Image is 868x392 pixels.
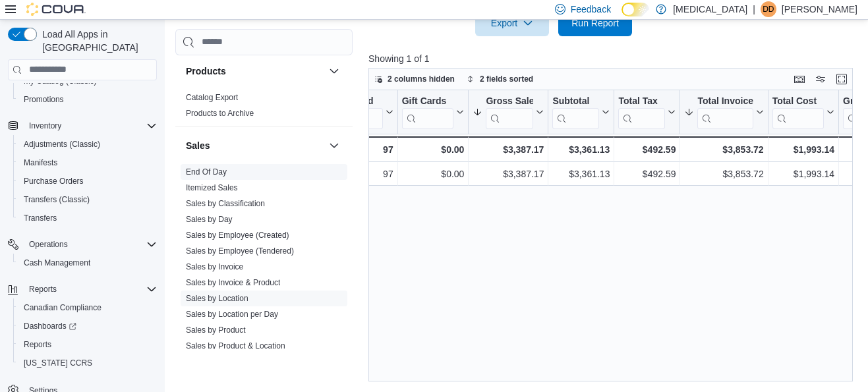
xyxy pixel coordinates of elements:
[18,255,96,271] a: Cash Management
[473,95,544,128] button: Gross Sales
[186,92,238,101] a: Catalog Export
[186,277,280,287] a: Sales by Invoice & Product
[13,298,162,317] button: Canadian Compliance
[186,64,324,77] button: Products
[24,213,57,223] span: Transfers
[24,258,90,268] span: Cash Management
[475,10,549,36] button: Export
[186,341,285,350] a: Sales by Product & Location
[186,324,246,335] span: Sales by Product
[684,95,763,128] button: Total Invoiced
[18,92,157,107] span: Promotions
[13,354,162,372] button: [US_STATE] CCRS
[186,167,227,176] a: End Of Day
[186,229,289,240] span: Sales by Employee (Created)
[622,16,622,17] span: Dark Mode
[186,325,246,334] a: Sales by Product
[763,1,774,17] span: Dd
[24,321,76,331] span: Dashboards
[175,163,353,390] div: Sales
[186,230,289,239] a: Sales by Employee (Created)
[186,166,227,177] span: End Of Day
[24,157,57,168] span: Manifests
[18,92,69,107] a: Promotions
[3,235,162,254] button: Operations
[792,71,807,87] button: Keyboard shortcuts
[18,210,157,226] span: Transfers
[552,95,610,128] button: Subtotal
[552,95,599,107] div: Subtotal
[186,245,294,256] span: Sales by Employee (Tendered)
[461,71,538,87] button: 2 fields sorted
[18,337,57,352] a: Reports
[13,335,162,354] button: Reports
[18,210,62,226] a: Transfers
[186,340,285,350] span: Sales by Product & Location
[402,142,465,157] div: $0.00
[782,1,857,17] p: [PERSON_NAME]
[24,358,92,368] span: [US_STATE] CCRS
[18,192,95,208] a: Transfers (Classic)
[13,135,162,154] button: Adjustments (Classic)
[3,117,162,135] button: Inventory
[473,166,544,182] div: $3,387.17
[29,121,61,131] span: Inventory
[772,95,824,107] div: Total Cost
[18,355,157,371] span: Washington CCRS
[24,94,64,105] span: Promotions
[473,142,544,157] div: $3,387.17
[24,281,157,297] span: Reports
[186,293,248,303] span: Sales by Location
[186,214,233,223] a: Sales by Day
[772,95,824,128] div: Total Cost
[18,192,157,208] span: Transfers (Classic)
[486,95,533,107] div: Gross Sales
[186,92,238,102] span: Catalog Export
[622,3,649,16] input: Dark Mode
[26,3,86,16] img: Cova
[29,284,57,294] span: Reports
[684,142,763,157] div: $3,853.72
[186,108,254,117] a: Products to Archive
[618,142,676,157] div: $492.59
[24,281,62,297] button: Reports
[618,95,665,128] div: Total Tax
[571,3,611,16] span: Feedback
[186,261,243,271] span: Sales by Invoice
[18,136,105,152] a: Adjustments (Classic)
[186,309,278,318] a: Sales by Location per Day
[618,95,676,128] button: Total Tax
[673,1,747,17] p: [MEDICAL_DATA]
[326,63,342,78] button: Products
[24,194,90,205] span: Transfers (Classic)
[175,89,353,126] div: Products
[186,107,254,118] span: Products to Archive
[18,318,82,334] a: Dashboards
[552,95,599,128] div: Subtotal
[186,198,265,208] span: Sales by Classification
[753,1,755,17] p: |
[18,155,63,171] a: Manifests
[13,154,162,172] button: Manifests
[13,90,162,109] button: Promotions
[13,254,162,272] button: Cash Management
[24,118,67,134] button: Inventory
[186,198,265,208] a: Sales by Classification
[697,95,753,107] div: Total Invoiced
[697,95,753,128] div: Total Invoiced
[24,237,157,252] span: Operations
[18,255,157,271] span: Cash Management
[186,64,226,77] h3: Products
[18,355,98,371] a: [US_STATE] CCRS
[402,95,454,107] div: Gift Cards
[13,172,162,190] button: Purchase Orders
[761,1,776,17] div: Diego de Azevedo
[186,277,280,287] span: Sales by Invoice & Product
[13,317,162,335] a: Dashboards
[186,182,238,192] span: Itemized Sales
[24,237,73,252] button: Operations
[13,209,162,227] button: Transfers
[772,166,834,182] div: $1,993.14
[186,182,238,192] a: Itemized Sales
[186,213,233,224] span: Sales by Day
